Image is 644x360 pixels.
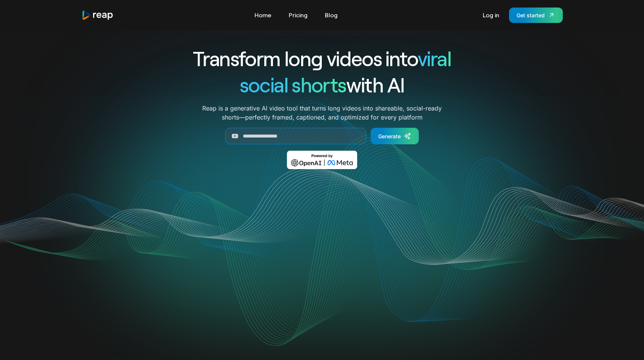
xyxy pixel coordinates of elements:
[371,128,419,144] a: Generate
[509,8,563,23] a: Get started
[517,11,545,19] div: Get started
[166,71,479,98] h1: with AI
[82,10,114,20] a: home
[418,46,451,70] span: viral
[479,9,503,21] a: Log in
[321,9,341,21] a: Blog
[240,72,346,97] span: social shorts
[82,10,114,20] img: reap logo
[202,104,442,122] p: Reap is a generative AI video tool that turns long videos into shareable, social-ready shorts—per...
[378,132,401,140] div: Generate
[171,180,473,331] video: Your browser does not support the video tag.
[251,9,275,21] a: Home
[166,128,479,144] form: Generate Form
[166,45,479,71] h1: Transform long videos into
[285,9,311,21] a: Pricing
[287,151,357,169] img: Powered by OpenAI & Meta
